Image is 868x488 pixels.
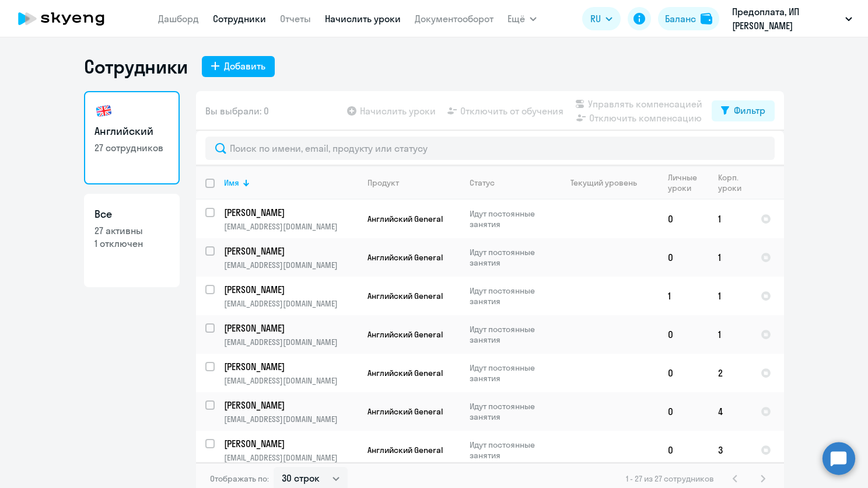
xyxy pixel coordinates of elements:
[224,245,356,257] p: [PERSON_NAME]
[626,473,714,484] span: 1 - 27 из 27 сотрудников
[709,277,751,315] td: 1
[718,172,741,193] div: Корп. уроки
[224,298,358,309] p: [EMAIL_ADDRESS][DOMAIN_NAME]
[224,399,356,412] p: [PERSON_NAME]
[665,12,696,26] div: Баланс
[709,392,751,431] td: 4
[325,13,401,25] a: Начислить уроки
[659,315,709,354] td: 0
[224,360,358,373] a: [PERSON_NAME]
[718,172,751,193] div: Корп. уроки
[659,392,709,431] td: 0
[224,322,356,334] p: [PERSON_NAME]
[712,100,775,121] button: Фильтр
[84,194,180,287] a: Все27 активны1 отключен
[84,55,188,78] h1: Сотрудники
[224,206,358,219] a: [PERSON_NAME]
[224,437,356,450] p: [PERSON_NAME]
[582,7,621,30] button: RU
[470,247,549,268] p: Идут постоянные занятия
[224,260,358,270] p: [EMAIL_ADDRESS][DOMAIN_NAME]
[470,177,549,188] div: Статус
[367,291,443,301] span: Английский General
[367,214,443,224] span: Английский General
[470,440,549,461] p: Идут постоянные занятия
[224,337,358,347] p: [EMAIL_ADDRESS][DOMAIN_NAME]
[205,137,775,160] input: Поиск по имени, email, продукту или статусу
[732,5,841,33] p: Предоплата, ИП [PERSON_NAME]
[590,12,601,26] span: RU
[508,7,537,30] button: Ещё
[559,177,658,188] div: Текущий уровень
[367,368,443,378] span: Английский General
[709,315,751,354] td: 1
[224,452,358,463] p: [EMAIL_ADDRESS][DOMAIN_NAME]
[726,5,858,33] button: Предоплата, ИП [PERSON_NAME]
[224,221,358,232] p: [EMAIL_ADDRESS][DOMAIN_NAME]
[210,473,269,484] span: Отображать по:
[94,207,169,222] h3: Все
[470,177,495,188] div: Статус
[668,172,698,193] div: Личные уроки
[367,406,443,417] span: Английский General
[709,354,751,392] td: 2
[668,172,708,193] div: Личные уроки
[508,12,525,26] span: Ещё
[659,354,709,392] td: 0
[701,13,712,25] img: balance
[224,59,265,73] div: Добавить
[367,445,443,455] span: Английский General
[224,414,358,424] p: [EMAIL_ADDRESS][DOMAIN_NAME]
[470,362,549,384] p: Идут постоянные занятия
[158,13,199,25] a: Дашборд
[224,399,358,412] a: [PERSON_NAME]
[205,104,269,118] span: Вы выбрали: 0
[659,277,709,315] td: 1
[415,13,494,25] a: Документооборот
[734,103,765,117] div: Фильтр
[94,102,113,120] img: english
[280,13,311,25] a: Отчеты
[659,238,709,277] td: 0
[470,401,549,422] p: Идут постоянные занятия
[224,360,356,373] p: [PERSON_NAME]
[224,283,358,296] a: [PERSON_NAME]
[224,206,356,219] p: [PERSON_NAME]
[470,208,549,229] p: Идут постоянные занятия
[570,177,637,188] div: Текущий уровень
[224,245,358,257] a: [PERSON_NAME]
[94,141,169,154] p: 27 сотрудников
[659,200,709,238] td: 0
[367,177,460,188] div: Продукт
[470,324,549,345] p: Идут постоянные занятия
[94,224,169,237] p: 27 активны
[709,200,751,238] td: 1
[84,91,180,184] a: Английский27 сотрудников
[94,124,169,139] h3: Английский
[367,252,443,263] span: Английский General
[213,13,266,25] a: Сотрудники
[224,177,239,188] div: Имя
[202,56,275,77] button: Добавить
[367,177,399,188] div: Продукт
[659,431,709,469] td: 0
[709,431,751,469] td: 3
[709,238,751,277] td: 1
[470,285,549,306] p: Идут постоянные занятия
[94,237,169,250] p: 1 отключен
[367,329,443,340] span: Английский General
[658,7,719,30] button: Балансbalance
[224,177,358,188] div: Имя
[224,283,356,296] p: [PERSON_NAME]
[224,437,358,450] a: [PERSON_NAME]
[224,322,358,334] a: [PERSON_NAME]
[224,375,358,386] p: [EMAIL_ADDRESS][DOMAIN_NAME]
